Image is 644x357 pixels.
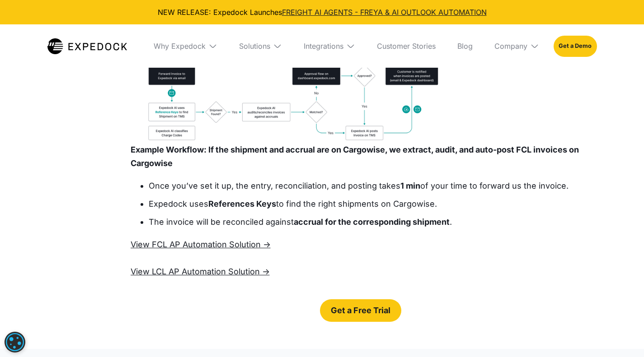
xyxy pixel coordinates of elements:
[232,24,289,68] div: Solutions
[149,215,591,229] li: The invoice will be reconciled against .
[149,179,591,193] li: Once you’ve set it up, the entry, reconciliation, and posting takes of your time to forward us th...
[239,42,270,51] div: Solutions
[149,197,591,211] li: Expedock uses to find the right shipments on Cargowise.
[294,217,450,227] strong: accrual for the corresponding shipment
[145,51,442,143] a: open lightbox
[494,42,527,51] div: Company
[370,24,443,68] a: Customer Stories
[400,181,420,190] strong: 1 min
[494,260,644,357] iframe: Chat Widget
[554,36,597,56] a: Get a Demo
[131,278,591,292] p: ‍
[131,240,271,249] a: View FCL AP Automation Solution ->
[296,24,362,68] div: Integrations
[131,251,591,265] p: ‍
[7,7,637,17] div: NEW RELEASE: Expedock Launches
[208,199,276,209] strong: References Keys
[131,145,579,168] strong: Example Workflow: If the shipment and accrual are on Cargowise, we extract, audit, and auto-post ...
[131,267,270,276] a: View LCL AP Automation Solution ->
[154,42,206,51] div: Why Expedock
[282,8,487,17] a: FREIGHT AI AGENTS - FREYA & AI OUTLOOK AUTOMATION
[146,24,225,68] div: Why Expedock
[304,42,343,51] div: Integrations
[320,299,401,322] a: Get a Free Trial
[487,24,546,68] div: Company
[450,24,480,68] a: Blog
